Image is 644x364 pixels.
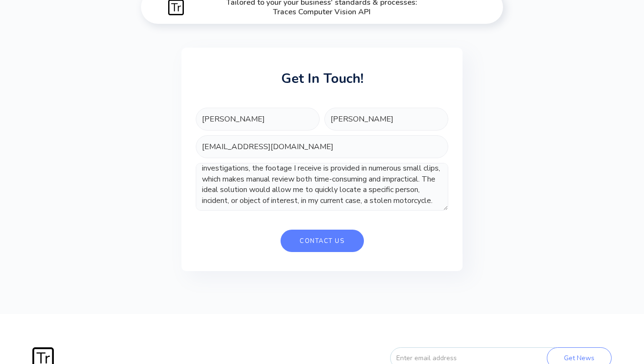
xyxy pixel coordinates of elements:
[324,108,448,131] input: Last Name
[196,108,320,131] input: First Name
[281,230,364,252] input: Contact Us
[196,135,448,158] input: Email
[196,108,448,252] form: FORM-FORENSIC-SEARCH
[196,71,448,96] h5: Get in touch!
